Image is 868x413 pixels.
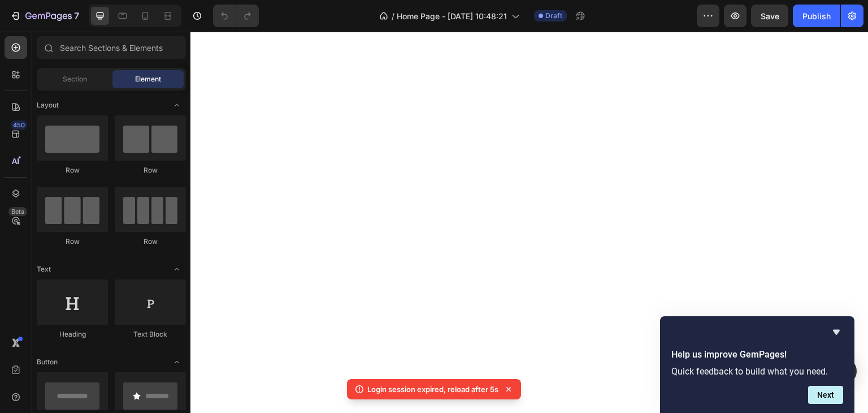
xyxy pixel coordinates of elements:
div: Help us improve GemPages! [671,325,843,404]
div: 450 [11,121,27,130]
div: Publish [802,10,831,22]
div: Heading [37,329,108,339]
iframe: Design area [190,32,868,413]
span: Button [37,357,58,367]
div: Row [115,236,186,247]
p: Quick feedback to build what you need. [671,366,843,377]
button: Next question [808,386,843,404]
span: Element [135,74,161,84]
span: Text [37,264,51,274]
button: 7 [5,5,84,27]
div: Row [115,165,186,175]
p: Login session expired, reload after 5s [367,384,498,395]
span: Toggle open [168,260,186,278]
button: Save [751,5,788,27]
div: Beta [8,207,27,216]
span: Toggle open [168,353,186,371]
span: Home Page - [DATE] 10:48:21 [397,10,507,22]
input: Search Sections & Elements [37,36,186,59]
span: Draft [545,11,562,21]
div: Undo/Redo [213,5,259,27]
p: 7 [74,9,79,23]
div: Row [37,165,108,175]
span: / [392,10,394,22]
span: Section [63,74,87,84]
div: Text Block [115,329,186,339]
span: Toggle open [168,96,186,114]
h2: Help us improve GemPages! [671,348,843,362]
span: Save [761,11,779,21]
span: Layout [37,100,59,110]
button: Publish [793,5,840,27]
div: Row [37,236,108,247]
button: Hide survey [830,325,843,339]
